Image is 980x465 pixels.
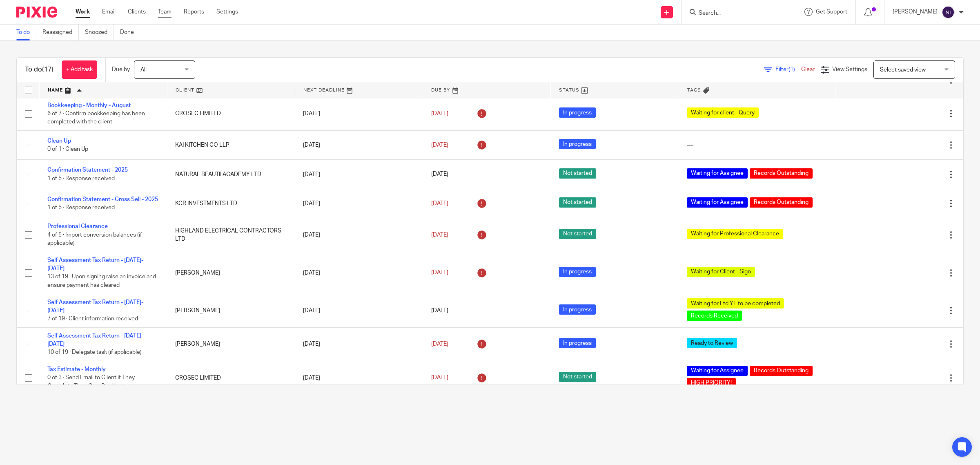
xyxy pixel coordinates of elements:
span: [DATE] [431,232,448,238]
span: Waiting for Assignee [687,168,748,179]
a: Team [158,8,171,16]
span: All [140,67,147,73]
span: In progress [559,338,596,348]
span: 1 of 5 · Response received [47,205,115,210]
p: Due by [112,65,130,74]
td: NATURAL BEAUTII ACADEMY LTD [167,160,295,189]
span: Not started [559,372,596,382]
input: Search [698,10,771,17]
img: Pixie [16,7,57,18]
span: In progress [559,304,596,315]
span: Records Received [687,311,742,321]
a: Self Assessment Tax Return - [DATE]-[DATE] [47,333,143,347]
span: Not started [559,229,596,239]
td: [DATE] [295,252,423,294]
span: Waiting for Ltd YE to be completed [687,298,784,309]
span: Tags [687,88,701,92]
td: [DATE] [295,327,423,361]
a: Self Assessment Tax Return - [DATE]-[DATE] [47,257,143,271]
span: (17) [42,66,53,73]
a: Confirmation Statement - Cross Sell - 2025 [47,197,158,202]
span: [DATE] [431,142,448,148]
a: Clients [128,8,146,16]
span: [DATE] [431,201,448,206]
span: Waiting for Assignee [687,197,748,208]
span: 4 of 5 · Import conversion balances (if applicable) [47,232,142,246]
span: [DATE] [431,308,448,313]
span: Records Outstanding [750,366,813,376]
span: Waiting for Client - Sign [687,267,755,277]
span: In progress [559,267,596,277]
a: Reassigned [42,25,79,40]
span: Select saved view [880,67,926,73]
td: CROSEC LIMITED [167,361,295,394]
img: svg%3E [942,6,955,19]
td: [DATE] [295,97,423,130]
td: [PERSON_NAME] [167,327,295,361]
span: Get Support [816,9,847,15]
a: Confirmation Statement - 2025 [47,167,128,173]
p: [PERSON_NAME] [893,8,938,16]
span: Filter [775,67,801,72]
span: Waiting for Assignee [687,366,748,376]
a: Reports [184,8,204,16]
span: HIGH PRIORITY! [687,378,736,388]
span: Records Outstanding [750,168,813,179]
a: Professional Clearance [47,224,108,229]
td: KAI KITCHEN CO LLP [167,131,295,160]
td: KCR INVESTMENTS LTD [167,189,295,218]
span: 6 of 7 · Confirm bookkeeping has been completed with the client [47,111,145,125]
span: 10 of 19 · Delegate task (if applicable) [47,350,142,355]
span: [DATE] [431,270,448,276]
a: Snoozed [85,25,114,40]
td: [DATE] [295,189,423,218]
span: Records Outstanding [750,197,813,208]
span: [DATE] [431,341,448,347]
span: In progress [559,107,596,118]
td: [PERSON_NAME] [167,252,295,294]
span: 0 of 3 · Send Email to Client if They Complete Thier Own Bookkeeping [47,375,135,389]
td: [DATE] [295,361,423,394]
td: [DATE] [295,218,423,252]
span: 1 of 5 · Response received [47,176,115,181]
span: (1) [788,67,795,72]
span: [DATE] [431,172,448,177]
span: [DATE] [431,375,448,381]
span: Not started [559,168,596,179]
span: In progress [559,139,596,149]
span: Not started [559,197,596,208]
a: Email [102,8,116,16]
span: Ready to Review [687,338,737,348]
span: 0 of 1 · Clean Up [47,146,88,152]
td: [DATE] [295,294,423,327]
span: Waiting for Professional Clearance [687,229,783,239]
td: [DATE] [295,160,423,189]
td: [DATE] [295,131,423,160]
span: Waiting for client - Query [687,107,759,118]
a: Done [120,25,140,40]
a: Settings [216,8,238,16]
span: 7 of 19 · Client information received [47,316,138,322]
a: Tax Estimate - Monthly [47,367,106,372]
a: Clean Up [47,138,71,144]
a: To do [16,25,36,40]
a: Self Assessment Tax Return - [DATE]-[DATE] [47,300,143,313]
span: [DATE] [431,111,448,116]
a: + Add task [62,60,97,79]
a: Bookkeeping - Monthly - August [47,103,131,108]
span: View Settings [832,67,867,72]
span: 13 of 19 · Upon signing raise an invoice and ensure payment has cleared [47,274,156,288]
td: [PERSON_NAME] [167,294,295,327]
h1: To do [25,65,53,74]
td: HIGHLAND ELECTRICAL CONTRACTORS LTD [167,218,295,252]
a: Work [76,8,90,16]
a: Clear [801,67,815,72]
div: --- [687,141,827,149]
td: CROSEC LIMITED [167,97,295,130]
